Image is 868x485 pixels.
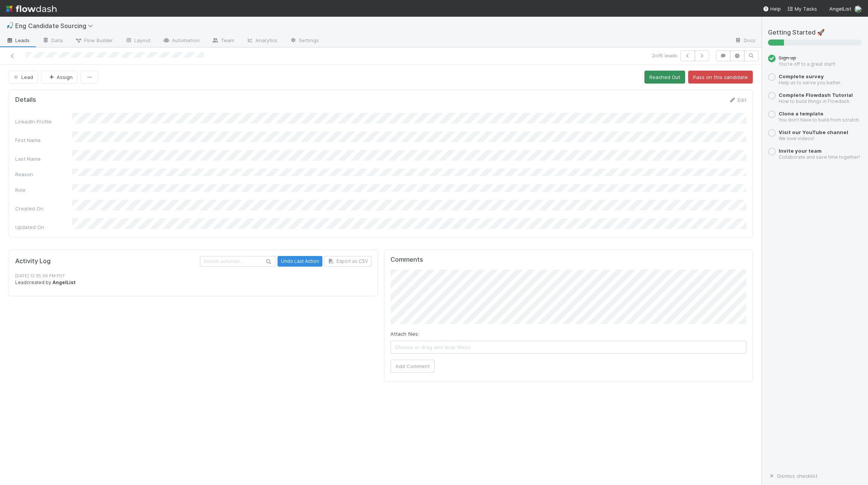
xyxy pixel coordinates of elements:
[15,273,371,279] div: [DATE] 12:35:39 PM PDT
[284,35,325,47] a: Settings
[779,92,853,98] a: Complete Flowdash Tutorial
[779,61,835,67] small: You’re off to a great start!
[15,136,72,144] div: First Name
[390,256,747,264] h5: Comments
[779,129,848,135] a: Visit our YouTube channel
[278,256,322,267] button: Undo Last Action
[75,36,113,44] span: Flow Builder
[12,74,33,80] span: Lead
[15,186,72,194] div: Role
[854,5,862,13] img: avatar_6a333015-2313-4ddf-8808-c144142c2320.png
[200,256,276,266] input: Search activities...
[391,341,746,353] span: Choose or drag and drop file(s)
[52,280,76,285] strong: AngelList
[157,35,206,47] a: Automation
[779,136,814,141] small: We love videos!
[768,473,817,479] a: Dismiss checklist
[390,330,419,338] label: Attach files:
[15,205,72,212] div: Created On
[119,35,157,47] a: Layout
[728,97,746,103] a: Edit
[779,55,796,61] span: Sign up
[779,73,824,79] a: Complete survey
[779,80,841,85] small: Help us to serve you better.
[652,52,678,59] span: 2 of 6 leads
[688,71,753,84] button: Pass on this candidate
[15,155,72,163] div: Last Name
[779,111,824,117] a: Clone a template
[6,36,30,44] span: Leads
[240,35,284,47] a: Analytics
[787,5,817,13] a: My Tasks
[6,22,14,29] span: 🎣
[36,35,69,47] a: Data
[9,71,38,84] button: Lead
[15,279,371,286] div: Lead created by
[779,154,860,160] small: Collaborate and save time together!
[15,258,198,265] h5: Activity Log
[6,2,57,15] img: logo-inverted-e16ddd16eac7371096b0.svg
[779,98,851,104] small: How to build things in Flowdash.
[829,6,851,12] span: AngelList
[779,148,822,154] a: Invite your team
[728,35,762,47] a: Docs
[15,118,72,125] div: LinkedIn Profile
[768,29,862,36] h5: Getting Started 🚀
[390,360,435,373] button: Add Comment
[15,171,72,178] div: Reason
[763,5,781,13] div: Help
[779,117,860,123] small: You don’t have to build from scratch.
[787,6,817,12] span: My Tasks
[15,22,97,30] span: Eng Candidate Sourcing
[41,71,78,84] button: Assign
[324,256,371,267] button: Export as CSV
[15,96,36,104] h5: Details
[206,35,240,47] a: Team
[69,35,119,47] a: Flow Builder
[644,71,685,84] button: Reached Out
[15,223,72,231] div: Updated On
